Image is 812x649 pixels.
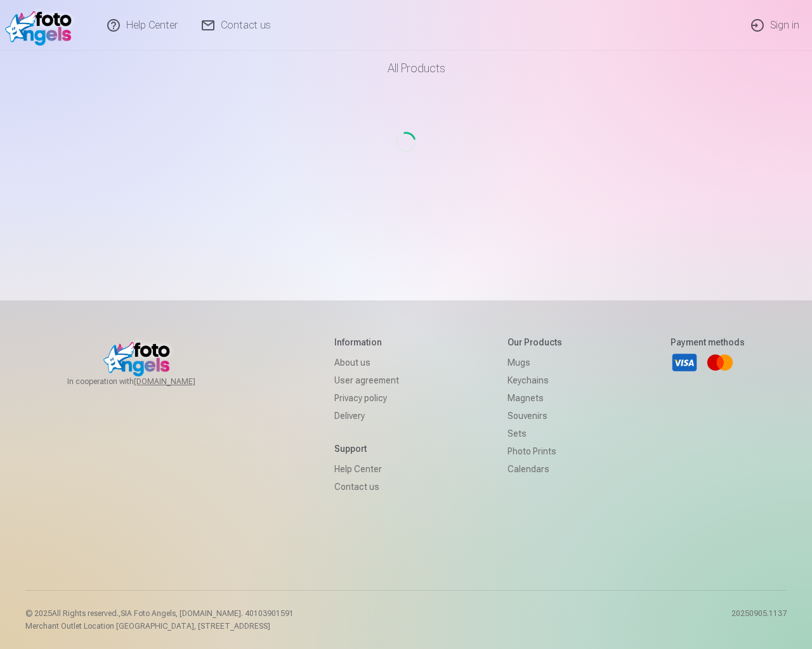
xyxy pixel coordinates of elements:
[671,336,745,349] h5: Payment methods
[334,478,399,496] a: Contact us
[507,425,562,442] a: Sets
[334,442,399,455] h5: Support
[507,442,562,460] a: Photo prints
[334,354,399,371] a: About us
[671,349,698,376] a: Visa
[5,5,78,46] img: /v1
[334,460,399,478] a: Help Center
[507,389,562,407] a: Magnets
[25,608,294,619] p: © 2025 All Rights reserved. ,
[731,608,787,631] p: 20250905.1137
[507,407,562,425] a: Souvenirs
[121,609,294,618] span: SIA Foto Angels, [DOMAIN_NAME]. 40103901591
[507,460,562,478] a: Calendars
[352,51,461,86] a: All products
[334,336,399,349] h5: Information
[334,371,399,389] a: User agreement
[67,376,226,387] span: In cooperation with
[334,407,399,425] a: Delivery
[134,376,226,387] a: [DOMAIN_NAME]
[507,354,562,371] a: Mugs
[507,336,562,349] h5: Our products
[25,621,294,631] p: Merchant Outlet Location [GEOGRAPHIC_DATA], [STREET_ADDRESS]
[507,371,562,389] a: Keychains
[706,349,734,376] a: Mastercard
[334,389,399,407] a: Privacy policy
